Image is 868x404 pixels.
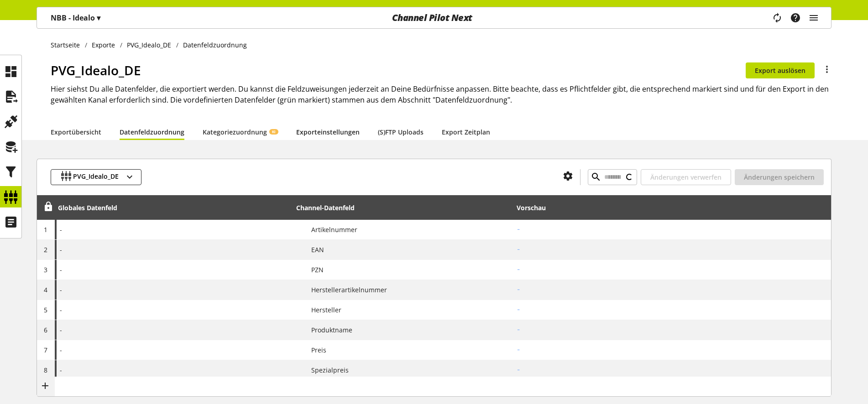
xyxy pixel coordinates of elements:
[272,129,276,135] span: KI
[378,124,424,140] a: (S)FTP Uploads
[641,169,731,185] button: Änderungen verwerfen
[44,326,47,334] span: 6
[517,203,546,212] div: Vorschau
[92,40,115,50] span: Exporte
[755,66,805,75] span: Export auslösen
[442,124,490,140] a: Export Zeitplan
[73,171,119,183] span: PVG_Idealo_DE
[60,365,62,375] span: -
[60,325,62,335] span: -
[517,365,828,375] h2: -
[51,12,100,23] p: NBB - Idealo
[60,225,62,234] span: -
[60,305,62,315] span: -
[304,325,352,335] span: Produktname
[304,225,357,234] span: Artikelnummer
[60,285,62,295] span: -
[51,124,101,140] a: Exportübersicht
[517,305,828,315] h2: -
[40,202,53,213] div: Entsperren, um Zeilen neu anzuordnen
[296,203,355,212] div: Channel-Datenfeld
[97,13,100,23] span: ▾
[58,203,117,212] div: Globales Datenfeld
[44,245,47,254] span: 2
[650,172,722,182] span: Änderungen verwerfen
[60,265,62,275] span: -
[304,345,326,355] span: Preis
[51,169,141,185] button: PVG_Idealo_DE
[517,245,828,254] h2: -
[43,202,53,212] span: Entsperren, um Zeilen neu anzuordnen
[304,245,324,254] span: EAN
[517,325,828,335] h2: -
[296,124,360,140] a: Exporteinstellungen
[517,265,828,275] h2: -
[203,124,278,140] a: KategoriezuordnungKI
[746,62,815,78] button: Export auslösen
[51,61,746,80] h1: PVG_Idealo_DE
[87,40,120,50] a: Exporte
[735,169,824,185] button: Änderungen speichern
[44,346,47,354] span: 7
[517,285,828,295] h2: -
[744,172,815,182] span: Änderungen speichern
[517,225,828,234] h2: -
[304,365,349,375] span: Spezialpreis
[44,285,47,294] span: 4
[44,265,47,274] span: 3
[517,345,828,355] h2: -
[304,285,387,295] span: Herstellerartikelnummer
[37,7,831,29] nav: main navigation
[51,83,831,105] h2: Hier siehst Du alle Datenfelder, die exportiert werden. Du kannst die Feldzuweisungen jederzeit a...
[51,40,80,50] span: Startseite
[44,306,47,314] span: 5
[51,40,85,50] a: Startseite
[304,265,324,275] span: PZN
[60,245,62,254] span: -
[120,124,184,140] a: Datenfeldzuordnung
[44,366,47,374] span: 8
[304,305,341,315] span: Hersteller
[60,345,62,355] span: -
[44,225,47,234] span: 1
